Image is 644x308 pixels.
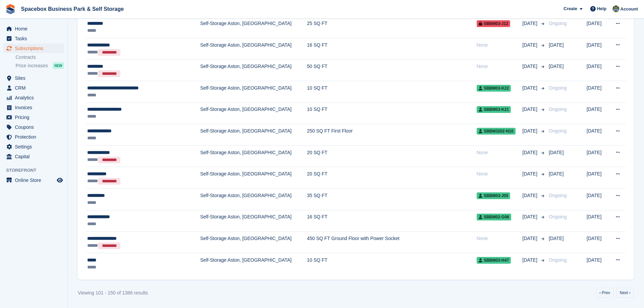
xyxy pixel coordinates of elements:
[477,128,516,135] span: SBBM3202-N10
[522,257,539,264] span: [DATE]
[587,17,609,38] td: [DATE]
[307,253,477,274] td: 10 SQ FT
[200,38,307,60] td: Self-Storage Aston, [GEOGRAPHIC_DATA]
[522,63,539,70] span: [DATE]
[522,85,539,92] span: [DATE]
[15,122,55,132] span: Coupons
[15,73,55,83] span: Sites
[15,152,55,161] span: Capital
[15,34,55,43] span: Tasks
[3,83,64,93] a: menu
[15,24,55,33] span: Home
[477,257,511,264] span: SBBM03-H47
[200,81,307,103] td: Self-Storage Aston, [GEOGRAPHIC_DATA]
[477,170,523,177] div: None
[549,106,567,112] span: Ongoing
[200,145,307,167] td: Self-Storage Aston, [GEOGRAPHIC_DATA]
[596,288,614,298] a: Previous
[549,64,564,69] span: [DATE]
[15,113,55,122] span: Pricing
[3,152,64,161] a: menu
[307,81,477,103] td: 10 SQ FT
[3,175,64,185] a: menu
[15,175,55,185] span: Online Store
[18,3,126,15] a: Spacebox Business Park & Self Storage
[3,34,64,43] a: menu
[587,145,609,167] td: [DATE]
[3,44,64,53] a: menu
[564,5,577,12] span: Create
[3,103,64,112] a: menu
[307,60,477,81] td: 50 SQ FT
[522,213,539,220] span: [DATE]
[522,127,539,135] span: [DATE]
[16,54,64,61] a: Contracts
[3,24,64,33] a: menu
[522,235,539,242] span: [DATE]
[587,124,609,146] td: [DATE]
[15,83,55,93] span: CRM
[307,124,477,146] td: 250 SQ FT First Floor
[200,210,307,232] td: Self-Storage Aston, [GEOGRAPHIC_DATA]
[307,102,477,124] td: 10 SQ FT
[549,21,567,26] span: Ongoing
[549,128,567,134] span: Ongoing
[620,6,638,13] span: Account
[522,20,539,27] span: [DATE]
[200,60,307,81] td: Self-Storage Aston, [GEOGRAPHIC_DATA]
[15,93,55,102] span: Analytics
[522,106,539,113] span: [DATE]
[307,38,477,60] td: 16 SQ FT
[5,4,16,14] img: stora-icon-8386f47178a22dfd0bd8f6a31ec36ba5ce8667c1dd55bd0f319d3a0aa187defe.svg
[587,60,609,81] td: [DATE]
[200,102,307,124] td: Self-Storage Aston, [GEOGRAPHIC_DATA]
[307,189,477,210] td: 35 SQ FT
[587,253,609,274] td: [DATE]
[200,189,307,210] td: Self-Storage Aston, [GEOGRAPHIC_DATA]
[3,142,64,151] a: menu
[549,257,567,263] span: Ongoing
[477,63,523,70] div: None
[3,93,64,102] a: menu
[200,167,307,189] td: Self-Storage Aston, [GEOGRAPHIC_DATA]
[3,132,64,142] a: menu
[200,124,307,146] td: Self-Storage Aston, [GEOGRAPHIC_DATA]
[307,145,477,167] td: 20 SQ FT
[307,210,477,232] td: 16 SQ FT
[3,113,64,122] a: menu
[549,85,567,91] span: Ongoing
[587,167,609,189] td: [DATE]
[477,214,511,220] span: SBBM02-G06
[56,176,64,184] a: Preview store
[15,44,55,53] span: Subscriptions
[549,214,567,219] span: Ongoing
[587,102,609,124] td: [DATE]
[595,288,635,298] nav: Pages
[549,150,564,155] span: [DATE]
[477,235,523,242] div: None
[587,232,609,253] td: [DATE]
[597,5,606,12] span: Help
[549,171,564,176] span: [DATE]
[522,149,539,156] span: [DATE]
[3,122,64,132] a: menu
[307,232,477,253] td: 450 SQ FT Ground Floor with Power Socket
[587,210,609,232] td: [DATE]
[53,62,64,69] div: NEW
[587,81,609,103] td: [DATE]
[616,288,634,298] a: Next
[78,289,148,297] div: Viewing 101 - 150 of 1386 results
[15,132,55,142] span: Protection
[587,189,609,210] td: [DATE]
[587,38,609,60] td: [DATE]
[477,192,510,199] span: SBBM03-J05
[307,167,477,189] td: 20 SQ FT
[522,170,539,177] span: [DATE]
[307,17,477,38] td: 25 SQ FT
[6,167,67,174] span: Storefront
[522,192,539,199] span: [DATE]
[16,63,48,69] span: Price increases
[549,42,564,48] span: [DATE]
[15,142,55,151] span: Settings
[613,5,619,12] img: sahil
